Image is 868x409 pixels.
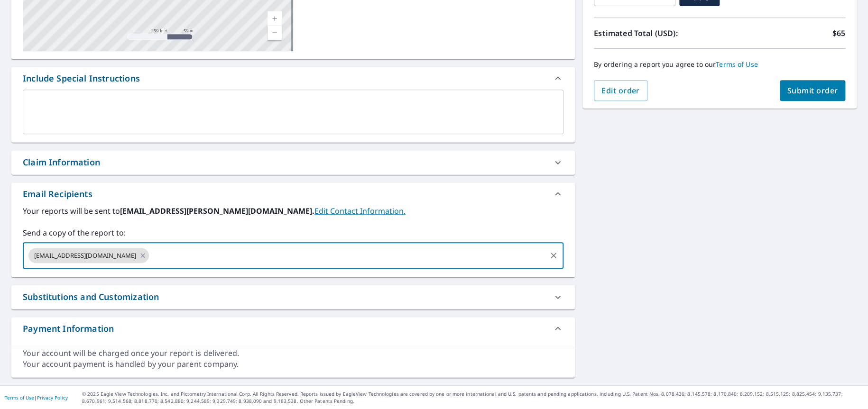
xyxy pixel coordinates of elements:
[11,285,575,309] div: Substitutions and Customization
[594,80,647,101] button: Edit order
[268,11,282,26] a: Current Level 17, Zoom In
[594,27,720,39] p: Estimated Total (USD):
[23,72,140,85] div: Include Special Instructions
[594,60,845,69] p: By ordering a report you agree to our
[23,227,563,238] label: Send a copy of the report to:
[268,26,282,40] a: Current Level 17, Zoom Out
[23,348,563,359] div: Your account will be charged once your report is delivered.
[23,188,92,200] div: Email Recipients
[11,67,575,90] div: Include Special Instructions
[780,80,846,101] button: Submit order
[23,291,159,303] div: Substitutions and Customization
[5,395,68,400] p: |
[11,182,575,205] div: Email Recipients
[28,251,142,260] span: [EMAIL_ADDRESS][DOMAIN_NAME]
[601,85,640,96] span: Edit order
[23,205,563,217] label: Your reports will be sent to
[82,391,863,405] p: © 2025 Eagle View Technologies, Inc. and Pictometry International Corp. All Rights Reserved. Repo...
[787,85,838,96] span: Submit order
[23,322,114,335] div: Payment Information
[28,248,149,263] div: [EMAIL_ADDRESS][DOMAIN_NAME]
[547,249,560,262] button: Clear
[832,27,845,39] p: $65
[23,359,563,370] div: Your account payment is handled by your parent company.
[5,394,34,401] a: Terms of Use
[23,156,100,169] div: Claim Information
[716,60,758,69] a: Terms of Use
[314,206,406,216] a: EditContactInfo
[11,150,575,174] div: Claim Information
[11,317,575,340] div: Payment Information
[37,394,68,401] a: Privacy Policy
[120,206,314,216] b: [EMAIL_ADDRESS][PERSON_NAME][DOMAIN_NAME].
